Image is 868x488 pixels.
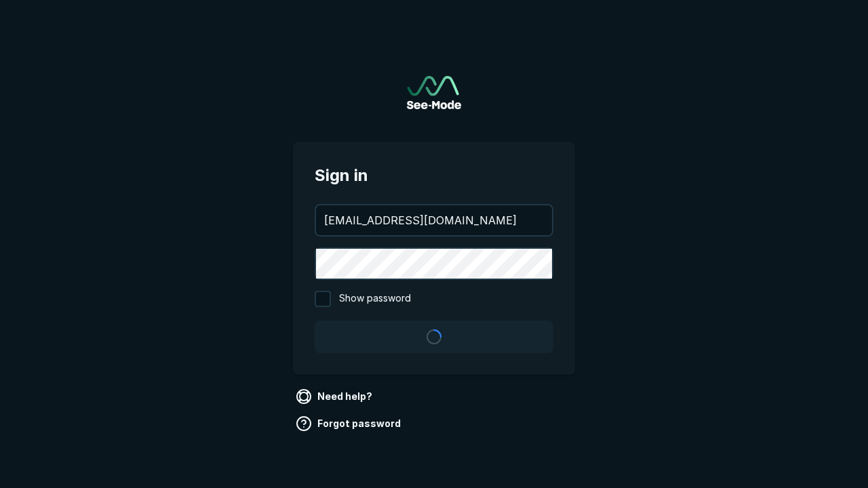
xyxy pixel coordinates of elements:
a: Go to sign in [407,76,461,109]
span: Show password [339,291,411,307]
a: Need help? [293,386,378,407]
input: your@email.com [316,205,552,235]
a: Forgot password [293,413,406,434]
img: See-Mode Logo [407,76,461,109]
span: Sign in [315,163,553,188]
